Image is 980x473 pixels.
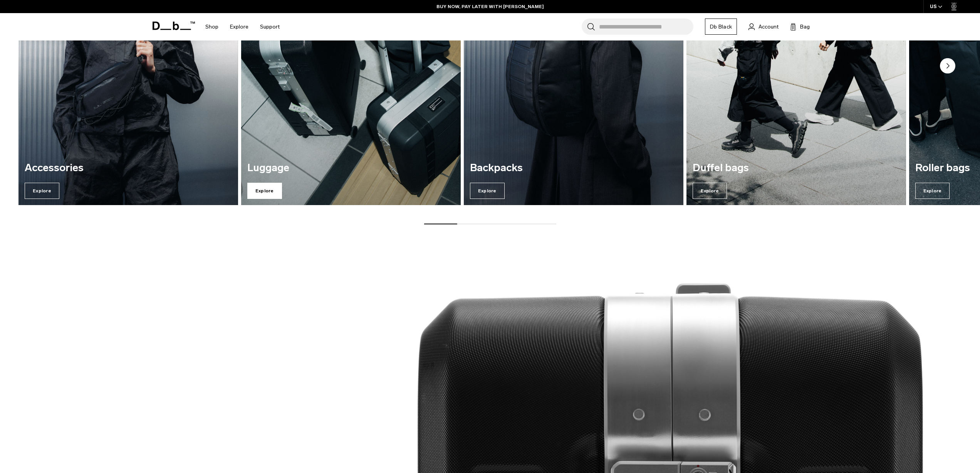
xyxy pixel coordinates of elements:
[758,23,779,31] span: Account
[693,183,727,199] span: Explore
[200,13,285,40] nav: Main Navigation
[790,22,810,31] button: Bag
[436,3,544,10] a: BUY NOW, PAY LATER WITH [PERSON_NAME]
[470,183,505,199] span: Explore
[25,162,232,174] h3: Accessories
[705,19,737,35] a: Db Black
[915,183,950,199] span: Explore
[260,13,280,40] a: Support
[800,23,810,31] span: Bag
[940,58,955,75] button: Next slide
[748,22,779,31] a: Account
[25,183,59,199] span: Explore
[247,183,282,199] span: Explore
[693,162,900,174] h3: Duffel bags
[230,13,248,40] a: Explore
[247,162,455,174] h3: Luggage
[205,13,218,40] a: Shop
[470,162,677,174] h3: Backpacks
